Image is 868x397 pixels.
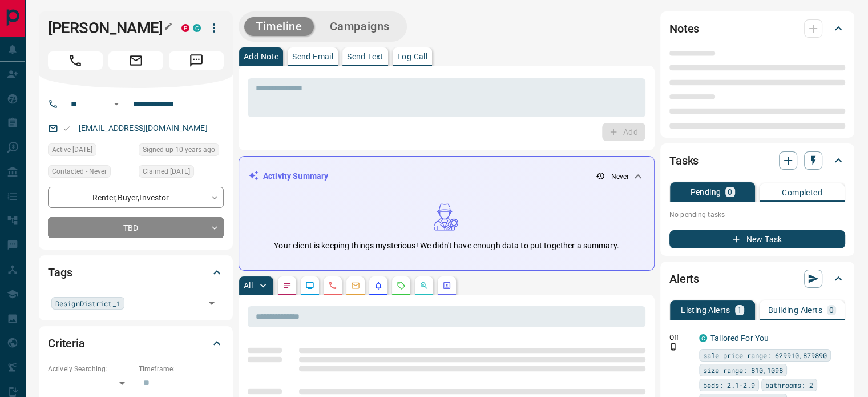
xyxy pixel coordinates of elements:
span: Active [DATE] [52,144,92,155]
div: condos.ca [193,24,201,32]
div: Fri Sep 26 2014 [139,143,224,159]
div: Alerts [669,265,845,292]
p: Actively Searching: [48,364,133,374]
p: No pending tasks [669,206,845,223]
span: beds: 2.1-2.9 [703,379,755,391]
div: Activity Summary- Never [248,166,645,187]
button: Timeline [244,17,314,36]
h2: Alerts [669,270,699,288]
p: - Never [607,171,629,182]
span: Contacted - Never [52,166,107,177]
p: Activity Summary [263,170,328,182]
h2: Criteria [48,334,85,352]
p: Listing Alerts [681,306,730,314]
div: Tags [48,259,224,286]
p: 1 [737,306,742,314]
p: Pending [690,188,721,196]
p: Send Email [292,53,333,61]
p: Add Note [244,53,278,61]
span: size range: 810,1098 [703,364,783,376]
svg: Calls [328,281,337,290]
svg: Emails [351,281,360,290]
a: Tailored For You [710,334,769,343]
span: bathrooms: 2 [765,379,813,391]
div: Renter , Buyer , Investor [48,187,224,208]
h2: Tasks [669,151,699,170]
button: Open [204,295,220,311]
div: condos.ca [699,334,707,342]
p: 0 [829,306,834,314]
div: Tasks [669,147,845,174]
span: DesignDistrict_1 [55,298,120,309]
button: Campaigns [318,17,401,36]
div: Notes [669,15,845,42]
p: All [244,282,253,290]
svg: Listing Alerts [374,281,383,290]
h1: [PERSON_NAME] [48,19,164,37]
h2: Notes [669,19,699,38]
button: New Task [669,230,845,248]
span: Claimed [DATE] [143,166,190,177]
p: 0 [728,188,732,196]
svg: Agent Actions [442,281,451,290]
svg: Email Valid [63,125,71,133]
div: TBD [48,217,224,238]
p: Your client is keeping things mysterious! We didn't have enough data to put together a summary. [274,240,619,252]
p: Timeframe: [139,364,224,374]
h2: Tags [48,263,72,282]
p: Send Text [347,53,383,61]
a: [EMAIL_ADDRESS][DOMAIN_NAME] [79,123,208,133]
div: Criteria [48,330,224,357]
p: Log Call [397,53,427,61]
svg: Notes [282,281,292,290]
svg: Push Notification Only [669,343,677,351]
span: Message [169,51,224,70]
span: Email [108,51,163,70]
svg: Lead Browsing Activity [305,281,314,290]
p: Off [669,332,692,343]
span: Signed up 10 years ago [143,144,215,155]
p: Completed [782,189,822,197]
div: property.ca [181,24,189,32]
span: sale price range: 629910,879890 [703,350,827,361]
svg: Requests [397,281,406,290]
svg: Opportunities [419,281,429,290]
span: Call [48,51,103,70]
p: Building Alerts [768,306,822,314]
div: Thu Jan 27 2022 [48,143,133,159]
button: Open [110,97,123,111]
div: Sat Jun 08 2019 [139,165,224,181]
